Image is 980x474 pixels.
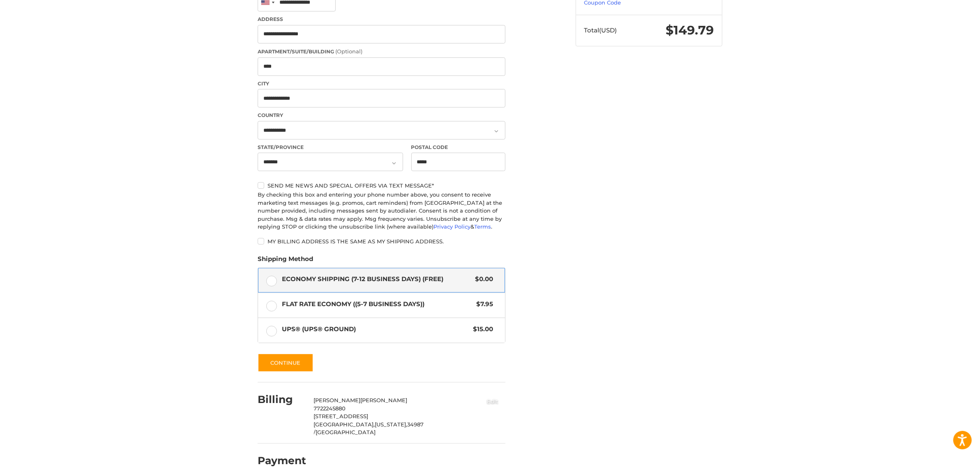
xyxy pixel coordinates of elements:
label: Send me news and special offers via text message* [258,182,505,189]
span: $7.95 [472,300,493,309]
label: Apartment/Suite/Building [258,48,505,56]
span: [PERSON_NAME] [314,397,361,403]
span: Total (USD) [584,26,617,34]
iframe: Google Customer Reviews [912,452,980,474]
span: [PERSON_NAME] [361,397,408,403]
small: (Optional) [335,48,362,55]
span: [STREET_ADDRESS] [314,413,369,419]
label: Address [258,16,505,23]
button: Continue [258,353,314,372]
a: Privacy Policy [434,223,470,230]
label: Postal Code [411,144,506,151]
span: 7722245880 [314,405,346,412]
span: Flat Rate Economy ((5-7 Business Days)) [282,300,473,309]
span: [GEOGRAPHIC_DATA], [314,421,375,428]
label: City [258,80,505,87]
span: $15.00 [469,325,493,334]
h2: Billing [258,393,306,406]
h2: Payment [258,454,306,467]
span: $149.79 [666,23,714,38]
span: [GEOGRAPHIC_DATA] [316,429,376,435]
button: Edit [480,394,505,408]
span: Economy Shipping (7-12 Business Days) (Free) [282,275,471,284]
a: Terms [474,223,491,230]
label: My billing address is the same as my shipping address. [258,238,505,245]
span: $0.00 [471,275,493,284]
label: State/Province [258,144,403,151]
label: Country [258,112,505,119]
div: By checking this box and entering your phone number above, you consent to receive marketing text ... [258,191,505,231]
legend: Shipping Method [258,254,313,268]
span: UPS® (UPS® Ground) [282,325,469,334]
span: [US_STATE], [375,421,408,428]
